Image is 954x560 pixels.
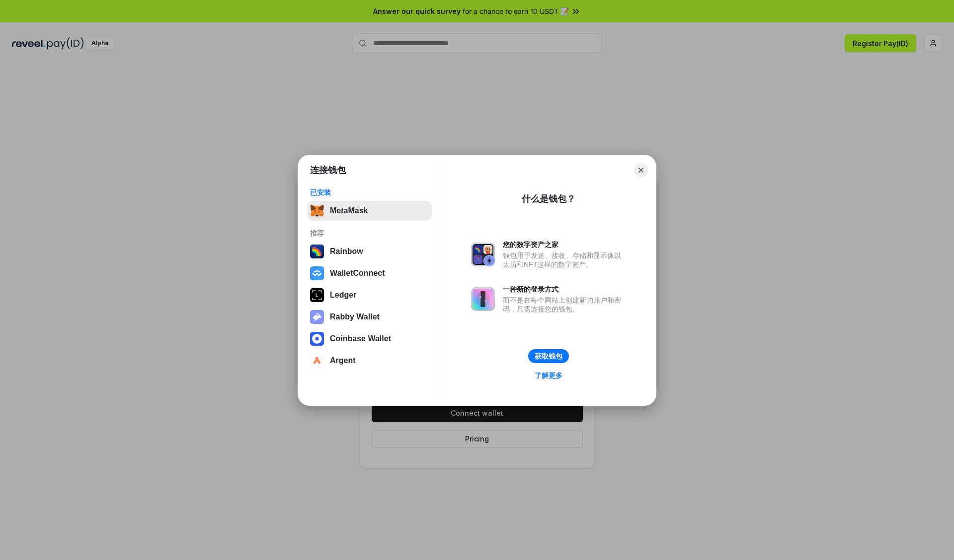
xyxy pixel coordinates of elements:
[528,349,569,363] button: 获取钱包
[310,204,324,218] img: svg+xml,%3Csvg%20fill%3D%22none%22%20height%3D%2233%22%20viewBox%3D%220%200%2035%2033%22%20width%...
[310,266,324,280] img: svg+xml,%3Csvg%20width%3D%2228%22%20height%3D%2228%22%20viewBox%3D%220%200%2028%2028%22%20fill%3D...
[307,201,432,221] button: MetaMask
[634,163,648,177] button: Close
[310,332,324,346] img: svg+xml,%3Csvg%20width%3D%2228%22%20height%3D%2228%22%20viewBox%3D%220%200%2028%2028%22%20fill%3D...
[330,206,368,215] div: MetaMask
[503,285,626,294] div: 一种新的登录方式
[330,269,385,278] div: WalletConnect
[307,242,432,261] button: Rainbow
[310,245,324,258] img: svg+xml,%3Csvg%20width%3D%22120%22%20height%3D%22120%22%20viewBox%3D%220%200%20120%20120%22%20fil...
[535,371,562,380] div: 了解更多
[310,164,346,176] h1: 连接钱包
[330,291,356,300] div: Ledger
[307,285,432,305] button: Ledger
[310,229,429,238] div: 推荐
[503,251,626,269] div: 钱包用于发送、接收、存储和显示像以太坊和NFT这样的数字资产。
[471,243,495,266] img: svg+xml,%3Csvg%20xmlns%3D%22http%3A%2F%2Fwww.w3.org%2F2000%2Fsvg%22%20fill%3D%22none%22%20viewBox...
[471,287,495,311] img: svg+xml,%3Csvg%20xmlns%3D%22http%3A%2F%2Fwww.w3.org%2F2000%2Fsvg%22%20fill%3D%22none%22%20viewBox...
[503,240,626,249] div: 您的数字资产之家
[330,356,356,365] div: Argent
[330,334,391,343] div: Coinbase Wallet
[522,193,575,205] div: 什么是钱包？
[310,354,324,368] img: svg+xml,%3Csvg%20width%3D%2228%22%20height%3D%2228%22%20viewBox%3D%220%200%2028%2028%22%20fill%3D...
[310,288,324,302] img: svg+xml,%3Csvg%20xmlns%3D%22http%3A%2F%2Fwww.w3.org%2F2000%2Fsvg%22%20width%3D%2228%22%20height%3...
[307,351,432,371] button: Argent
[330,247,363,256] div: Rainbow
[535,352,562,361] div: 获取钱包
[307,307,432,327] button: Rabby Wallet
[529,369,568,382] a: 了解更多
[503,296,626,313] div: 而不是在每个网站上创建新的账户和密码，只需连接您的钱包。
[330,312,380,321] div: Rabby Wallet
[310,188,429,197] div: 已安装
[307,263,432,283] button: WalletConnect
[307,329,432,349] button: Coinbase Wallet
[310,310,324,324] img: svg+xml,%3Csvg%20xmlns%3D%22http%3A%2F%2Fwww.w3.org%2F2000%2Fsvg%22%20fill%3D%22none%22%20viewBox...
